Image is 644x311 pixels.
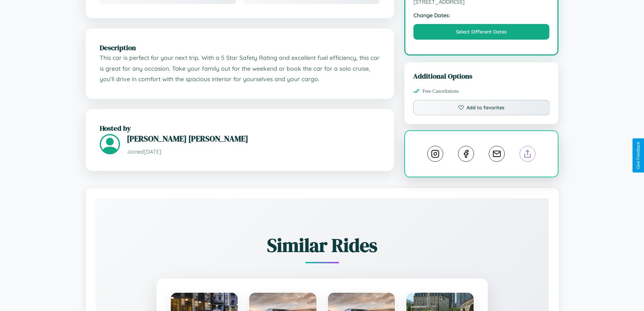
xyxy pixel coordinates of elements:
[127,147,380,157] p: Joined [DATE]
[413,12,550,19] strong: Change Dates:
[413,100,550,115] button: Add to favorites
[413,24,550,40] button: Select Different Dates
[100,52,380,85] p: This car is perfect for your next trip. With a 5 Star Safety Rating and excellent fuel efficiency...
[413,71,550,81] h3: Additional Options
[127,133,380,144] h3: [PERSON_NAME] [PERSON_NAME]
[100,43,380,52] h2: Description
[423,88,459,94] span: Free Cancellations
[100,123,380,133] h2: Hosted by
[119,232,525,258] h2: Similar Rides
[636,142,641,169] div: Give Feedback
